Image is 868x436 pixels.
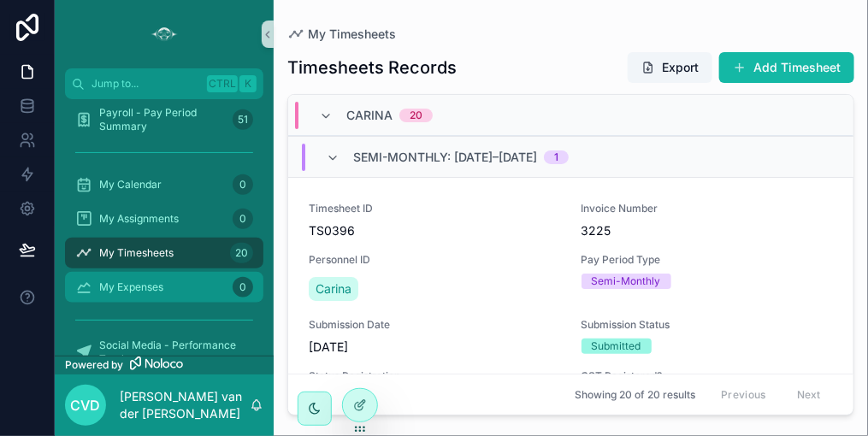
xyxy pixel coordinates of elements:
[207,75,238,92] span: Ctrl
[99,106,226,133] span: Payroll - Pay Period Summary
[582,253,834,267] span: Pay Period Type
[287,26,396,43] a: My Timesheets
[241,77,255,91] span: K
[233,109,253,130] div: 51
[582,222,834,239] span: 3225
[287,56,457,80] h1: Timesheets Records
[592,274,661,289] div: Semi-Monthly
[65,203,263,234] a: My Assignments0
[582,369,834,383] span: GST Registered?
[309,253,561,267] span: Personnel ID
[582,318,834,332] span: Submission Status
[99,246,174,260] span: My Timesheets
[65,169,263,200] a: My Calendar0
[233,277,253,298] div: 0
[99,339,246,366] span: Social Media - Performance Tracker
[554,150,558,164] div: 1
[309,277,358,301] a: Carina
[353,149,537,166] span: Semi-Monthly: [DATE]–[DATE]
[99,178,162,191] span: My Calendar
[308,26,396,43] span: My Timesheets
[65,272,263,303] a: My Expenses0
[628,52,712,83] button: Export
[65,337,263,368] a: Social Media - Performance Tracker
[309,318,561,332] span: Submission Date
[230,243,253,263] div: 20
[309,339,561,356] span: [DATE]
[575,388,695,402] span: Showing 20 of 20 results
[65,238,263,268] a: My Timesheets20
[309,202,561,215] span: Timesheet ID
[99,280,163,294] span: My Expenses
[71,395,101,415] span: Cvd
[65,358,123,372] span: Powered by
[65,104,263,135] a: Payroll - Pay Period Summary51
[151,21,178,48] img: App logo
[582,202,834,215] span: Invoice Number
[120,388,250,422] p: [PERSON_NAME] van der [PERSON_NAME]
[309,222,561,239] span: TS0396
[309,369,561,383] span: Status Registration
[410,109,422,122] div: 20
[719,52,854,83] button: Add Timesheet
[233,174,253,195] div: 0
[55,356,274,374] a: Powered by
[65,68,263,99] button: Jump to...CtrlK
[99,212,179,226] span: My Assignments
[316,280,351,298] span: Carina
[346,107,393,124] span: Carina
[55,99,274,356] div: scrollable content
[592,339,641,354] div: Submitted
[92,77,200,91] span: Jump to...
[233,209,253,229] div: 0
